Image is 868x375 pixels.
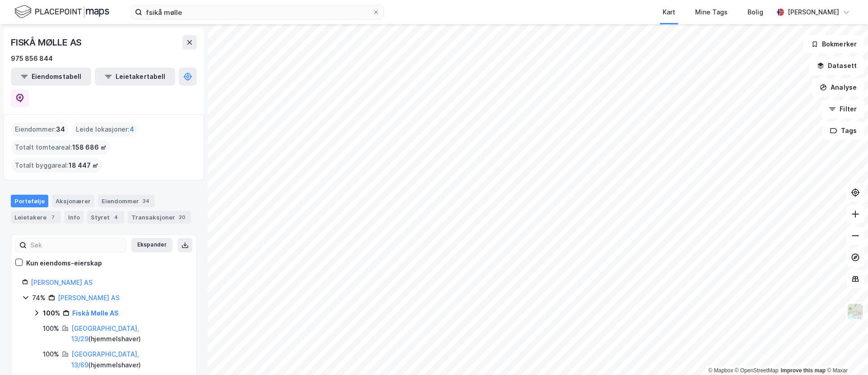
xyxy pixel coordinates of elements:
[52,195,94,207] div: Aksjonærer
[48,213,57,222] div: 7
[32,293,46,303] div: 74%
[142,5,372,19] input: Søk på adresse, matrikkel, gårdeiere, leietakere eller personer
[823,332,868,375] div: Kontrollprogram for chat
[69,160,98,171] span: 18 447 ㎡
[847,303,864,320] img: Z
[43,323,59,334] div: 100%
[812,78,864,96] button: Analyse
[71,349,186,370] div: ( hjemmelshaver )
[72,142,107,153] span: 158 686 ㎡
[708,367,733,374] a: Mapbox
[823,332,868,375] iframe: Chat Widget
[663,7,675,18] div: Kart
[71,323,186,345] div: ( hjemmelshaver )
[803,35,864,53] button: Bokmerker
[141,197,151,206] div: 34
[56,124,65,135] span: 34
[131,238,172,252] button: Ekspander
[14,4,109,20] img: logo.f888ab2527a4732fd821a326f86c7f29.svg
[735,367,779,374] a: OpenStreetMap
[11,68,91,86] button: Eiendomstabell
[821,100,864,118] button: Filter
[11,53,53,64] div: 975 856 844
[71,325,139,343] a: [GEOGRAPHIC_DATA], 13/29
[111,213,121,222] div: 4
[747,7,763,18] div: Bolig
[11,140,110,155] div: Totalt tomteareal :
[87,211,124,224] div: Styret
[822,122,864,140] button: Tags
[43,349,59,360] div: 100%
[11,35,84,50] div: FISKÅ MØLLE AS
[11,122,69,137] div: Eiendommer :
[26,258,102,269] div: Kun eiendoms-eierskap
[128,211,191,224] div: Transaksjoner
[43,308,60,319] div: 100%
[65,211,84,224] div: Info
[58,294,120,302] a: [PERSON_NAME] AS
[809,57,864,75] button: Datasett
[781,367,826,374] a: Improve this map
[71,350,139,369] a: [GEOGRAPHIC_DATA], 13/69
[11,211,61,224] div: Leietakere
[695,7,728,18] div: Mine Tags
[72,309,119,317] a: Fiskå Mølle AS
[11,195,48,207] div: Portefølje
[27,238,125,252] input: Søk
[177,213,187,222] div: 20
[98,195,155,207] div: Eiendommer
[31,279,93,286] a: [PERSON_NAME] AS
[788,7,839,18] div: [PERSON_NAME]
[95,68,175,86] button: Leietakertabell
[130,124,134,135] span: 4
[11,158,102,173] div: Totalt byggareal :
[72,122,138,137] div: Leide lokasjoner :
